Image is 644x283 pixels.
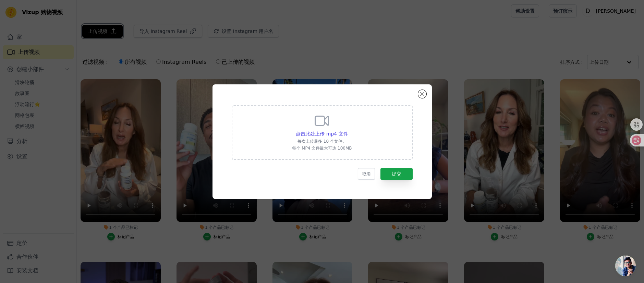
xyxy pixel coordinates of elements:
font: 每个 MP4 文件最大可达 100MB [292,146,352,151]
div: 开放式聊天 [615,256,636,276]
button: 关闭模式 [418,90,426,98]
font: 每次上传最多 10 个文件。 [297,139,347,144]
font: 点击此处上传 mp4 文件 [296,131,348,137]
font: 提交 [392,171,401,177]
font: 取消 [362,172,370,176]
